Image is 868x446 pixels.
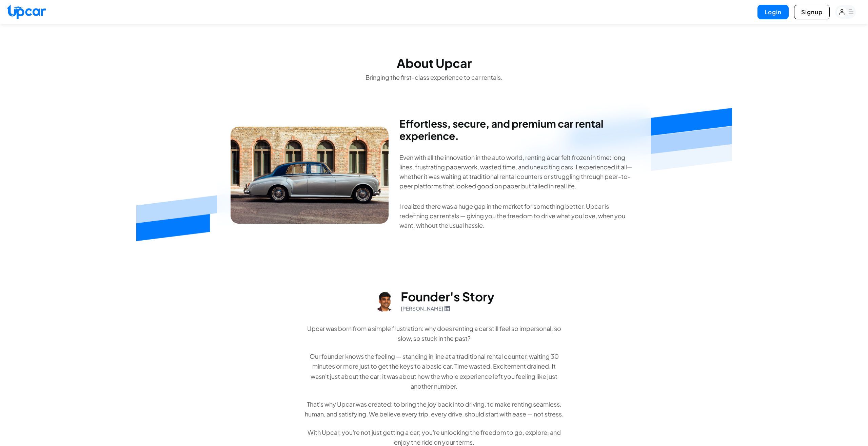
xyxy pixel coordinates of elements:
[399,153,637,191] p: Even with all the innovation in the auto world, renting a car felt frozen in time: long lines, fr...
[320,73,548,82] p: Bringing the first-class experience to car rentals.
[401,305,450,313] a: [PERSON_NAME]
[304,323,564,343] p: Upcar was born from a simple frustration: why does renting a car still feel so impersonal, so slo...
[399,117,637,142] blockquote: Effortless, secure, and premium car rental experience.
[399,202,637,230] p: I realized there was a huge gap in the market for something better. Upcar is redefining car renta...
[231,127,389,223] img: Founder
[374,290,395,312] img: Founder
[304,399,564,419] p: That's why Upcar was created: to bring the joy back into driving, to make renting seamless, human...
[757,5,789,19] button: Login
[7,4,46,19] img: Upcar Logo
[304,351,564,391] p: Our founder knows the feeling — standing in line at a traditional rental counter, waiting 30 minu...
[794,5,830,19] button: Signup
[401,290,494,303] h2: Founder's Story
